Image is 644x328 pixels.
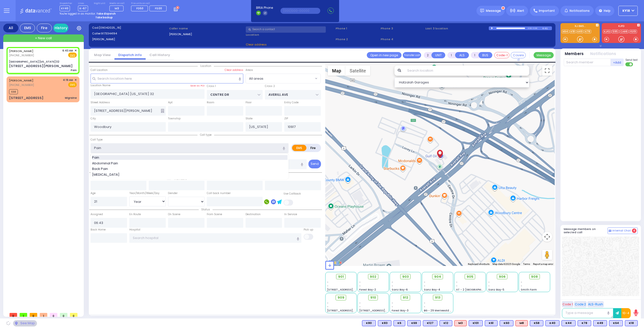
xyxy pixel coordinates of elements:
[480,9,484,13] img: message.svg
[9,49,33,53] a: [PERSON_NAME]
[20,24,35,32] div: EMS
[9,96,44,101] div: [STREET_ADDRESS]
[20,8,53,14] img: Logo
[424,309,452,312] span: BG - 29 Merriewold S.
[521,284,522,288] span: -
[9,53,34,57] span: [PHONE_NUMBER]
[256,6,273,10] span: BRIA Phone
[146,53,174,57] a: Call History
[338,295,344,300] span: 909
[381,37,424,41] span: Phone 4
[488,288,504,292] span: Sanz Bay-5
[454,320,467,326] div: M3
[328,66,345,76] button: Show street map
[92,166,110,171] span: Back Pain
[246,74,314,83] span: All areas
[246,42,267,46] span: Clear address
[619,30,629,33] a: CAR6
[407,320,421,326] div: K69
[424,288,440,292] span: Sanz Bay-4
[423,320,437,326] div: BLS
[60,2,72,5] label: Dispatcher
[488,284,490,288] span: -
[542,26,552,30] div: K-61
[425,26,489,31] label: Last 3 location
[246,101,252,105] label: Floor
[392,309,409,312] span: Forest Bay-3
[478,52,492,58] button: BUS
[530,320,543,326] div: BLS
[50,313,57,317] span: 0
[114,53,146,57] a: Dispatch info
[92,31,167,36] label: Caller:
[467,274,473,279] span: 905
[91,101,110,105] label: Street Address
[521,288,537,292] span: Smith Farm
[246,33,334,37] label: Location
[530,320,543,326] div: K58
[485,320,498,326] div: K61
[625,320,638,326] div: BLS
[327,280,329,284] span: -
[91,228,106,232] label: Back Home
[618,6,638,16] button: KY18
[60,313,67,317] span: 0
[590,51,616,57] button: Notifications
[602,25,641,28] label: KJFD
[486,8,501,13] span: Message
[9,83,34,87] span: [PHONE_NUMBER]
[9,60,59,64] div: [GEOGRAPHIC_DATA] [US_STATE] 32
[308,160,321,168] button: Send
[284,212,297,216] label: In Service
[199,208,213,211] span: Status
[62,49,73,53] span: 6:43 AM
[115,6,119,10] span: M3
[424,305,425,309] span: -
[338,274,344,279] span: 901
[246,26,326,33] input: Search a contact
[542,66,552,76] button: Toggle fullscreen view
[392,280,393,284] span: -
[578,320,591,326] div: BLS
[207,101,214,105] label: Room
[92,37,167,41] label: [PERSON_NAME]
[370,295,376,300] span: 910
[336,37,379,41] span: Phone 2
[528,25,532,31] div: 0:00
[378,320,391,326] div: K83
[564,227,608,234] h5: Message members on selected call
[96,12,116,16] strong: Take dispatch
[455,52,469,58] button: ALS
[403,52,421,58] button: Transfer call
[434,274,441,279] span: 904
[560,25,600,28] label: KJ EMS...
[370,274,376,279] span: 902
[407,320,421,326] div: BLS
[95,16,113,19] strong: Take backup
[545,320,559,326] div: BLS
[517,9,524,13] span: Alert
[327,284,329,288] span: -
[92,172,121,177] span: [MEDICAL_DATA]
[393,320,405,326] div: K6
[621,308,631,318] button: 10-4
[533,25,538,31] div: 0:30
[327,259,343,266] img: Google
[13,320,37,326] div: See map
[424,284,425,288] span: -
[392,301,393,305] span: -
[168,212,180,216] label: On Scene
[190,84,205,87] label: Save as POI
[101,31,117,35] span: 9173344194
[169,26,244,31] label: Caller name
[608,227,638,234] button: Internal Chat 4
[593,320,607,326] div: K49
[542,250,552,260] button: Drag Pegman onto the map to open Street View
[60,6,70,11] span: KY40
[280,8,320,14] input: (000)000-00000
[10,313,17,317] span: 0
[378,320,391,326] div: BLS
[168,101,173,105] label: Apt
[515,320,528,326] div: ALS KJ
[485,320,498,326] div: BLS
